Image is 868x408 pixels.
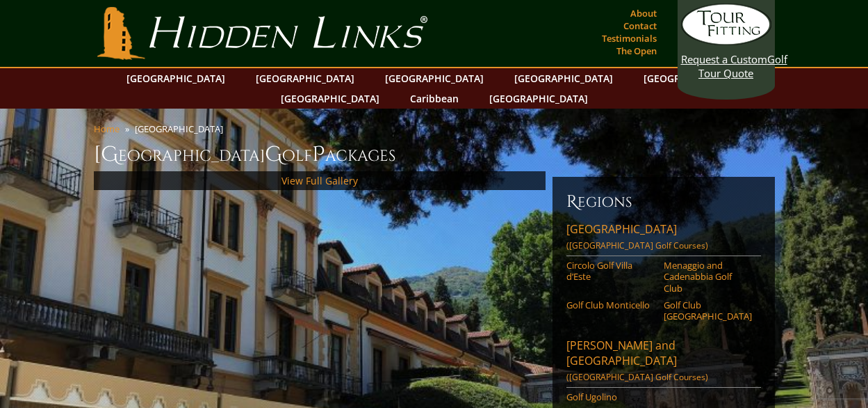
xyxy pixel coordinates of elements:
[281,174,358,187] a: View Full Gallery
[265,141,282,168] span: G
[507,68,620,88] a: [GEOGRAPHIC_DATA]
[249,68,361,88] a: [GEOGRAPHIC_DATA]
[135,123,229,135] li: [GEOGRAPHIC_DATA]
[664,260,752,294] a: Menaggio and Cadenabbia Golf Club
[274,88,386,109] a: [GEOGRAPHIC_DATA]
[566,391,655,402] a: Golf Ugolino
[94,123,120,135] a: Home
[94,141,775,168] h1: [GEOGRAPHIC_DATA] olf ackages
[378,68,491,88] a: [GEOGRAPHIC_DATA]
[566,240,708,251] span: ([GEOGRAPHIC_DATA] Golf Courses)
[613,41,660,61] a: The Open
[627,3,660,23] a: About
[598,29,660,48] a: Testimonials
[566,221,761,256] a: [GEOGRAPHIC_DATA]([GEOGRAPHIC_DATA] Golf Courses)
[403,88,466,109] a: Caribbean
[664,299,752,322] a: Golf Club [GEOGRAPHIC_DATA]
[681,52,767,66] span: Request a Custom
[312,141,325,168] span: P
[681,3,771,80] a: Request a CustomGolf Tour Quote
[566,338,761,388] a: [PERSON_NAME] and [GEOGRAPHIC_DATA]([GEOGRAPHIC_DATA] Golf Courses)
[482,88,595,109] a: [GEOGRAPHIC_DATA]
[566,191,761,213] h6: Regions
[620,16,660,36] a: Contact
[637,68,749,88] a: [GEOGRAPHIC_DATA]
[566,299,655,311] a: Golf Club Monticello
[566,371,708,383] span: ([GEOGRAPHIC_DATA] Golf Courses)
[566,260,655,283] a: Circolo Golf Villa d’Este
[120,68,232,88] a: [GEOGRAPHIC_DATA]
